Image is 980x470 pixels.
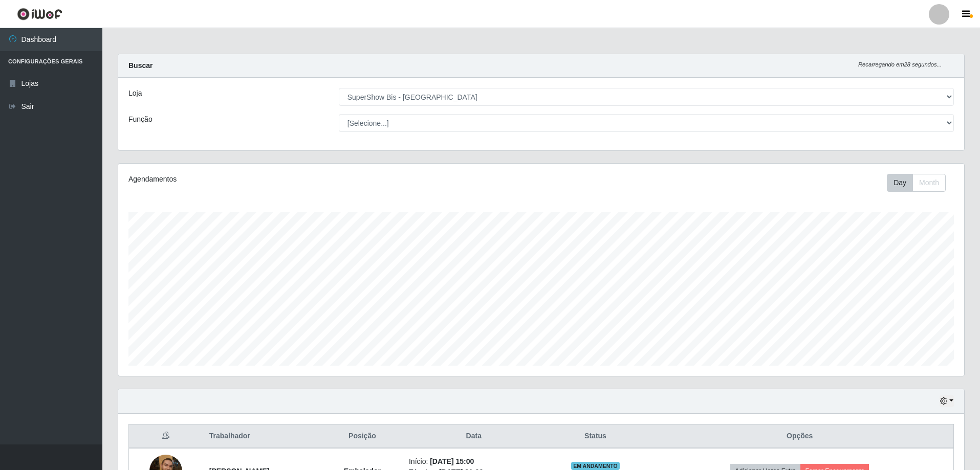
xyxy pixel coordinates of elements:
th: Trabalhador [203,424,322,449]
th: Data [403,424,545,449]
div: Toolbar with button groups [887,174,954,192]
label: Loja [128,88,142,99]
button: Day [887,174,913,192]
li: Início: [409,456,539,467]
button: Month [912,174,946,192]
div: First group [887,174,946,192]
div: Agendamentos [128,174,464,185]
th: Status [545,424,646,449]
th: Opções [646,424,953,449]
i: Recarregando em 28 segundos... [858,61,942,68]
img: CoreUI Logo [17,8,62,20]
time: [DATE] 15:00 [430,457,474,465]
th: Posição [322,424,403,449]
span: EM ANDAMENTO [571,462,620,470]
label: Função [128,114,153,125]
strong: Buscar [128,61,153,70]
